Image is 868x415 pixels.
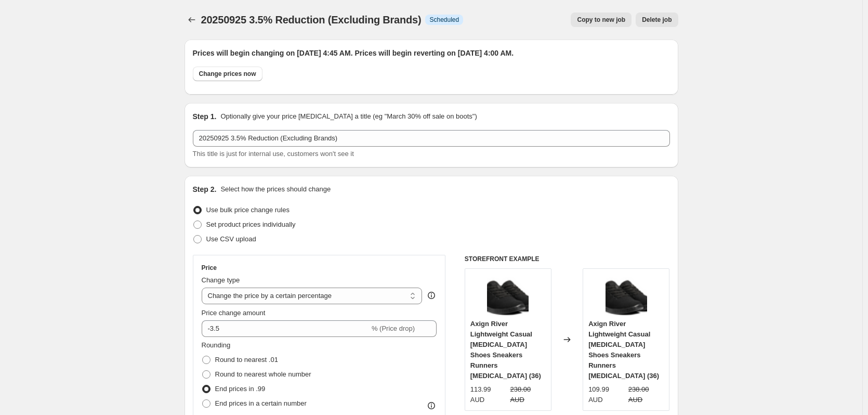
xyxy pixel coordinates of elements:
span: End prices in a certain number [215,399,307,407]
span: Change type [202,276,240,284]
div: help [426,290,437,301]
div: 109.99 AUD [588,384,624,405]
h2: Prices will begin changing on [DATE] 4:45 AM. Prices will begin reverting on [DATE] 4:00 AM. [193,48,670,58]
span: Use bulk price change rules [206,206,290,214]
span: Round to nearest whole number [215,370,311,378]
h3: Price [202,264,217,272]
span: Price change amount [202,309,266,317]
span: Axign River Lightweight Casual [MEDICAL_DATA] Shoes Sneakers Runners [MEDICAL_DATA] (36) [470,320,541,380]
button: Change prices now [193,67,262,81]
span: Use CSV upload [206,235,256,243]
p: Select how the prices should change [220,184,331,194]
button: Price change jobs [185,12,199,27]
h2: Step 1. [193,111,217,122]
span: 20250925 3.5% Reduction (Excluding Brands) [201,14,422,25]
strike: 238.00 AUD [510,384,546,405]
img: AX00105_c612b154-86fe-4195-b873-5ceb9f6a05cd_80x.png [487,274,529,316]
h6: STOREFRONT EXAMPLE [465,255,670,263]
span: Scheduled [429,16,459,24]
span: Rounding [202,341,231,349]
span: Delete job [642,16,672,24]
input: -15 [202,320,370,337]
img: AX00105_c612b154-86fe-4195-b873-5ceb9f6a05cd_80x.png [606,274,647,316]
span: This title is just for internal use, customers won't see it [193,150,354,158]
div: 113.99 AUD [470,384,506,405]
span: Set product prices individually [206,221,296,228]
span: Round to nearest .01 [215,356,278,364]
strike: 238.00 AUD [628,384,664,405]
p: Optionally give your price [MEDICAL_DATA] a title (eg "March 30% off sale on boots") [220,111,477,122]
span: End prices in .99 [215,385,266,393]
button: Delete job [636,12,678,27]
span: Copy to new job [577,16,625,24]
button: Copy to new job [571,12,632,27]
span: Change prices now [199,70,256,78]
span: % (Price drop) [372,325,415,332]
span: Axign River Lightweight Casual [MEDICAL_DATA] Shoes Sneakers Runners [MEDICAL_DATA] (36) [588,320,659,380]
h2: Step 2. [193,184,217,194]
input: 30% off holiday sale [193,130,670,147]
